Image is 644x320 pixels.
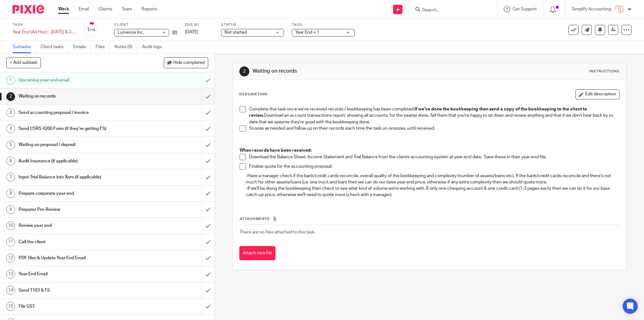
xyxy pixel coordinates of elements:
label: Tags [292,22,355,27]
a: Client tasks [41,41,69,53]
p: Complete this task once we've received records / bookkeeping has been completed. Download an acco... [249,106,619,125]
p: -Have a manager check if the bank/credit cards reconcile, overall quality of the bookkeeping and ... [246,173,619,198]
h1: Send accounting proposal / invoice [19,108,136,117]
a: Work [58,6,69,12]
strong: If we've done the bookkeeping then send a copy of the bookkeeping to the client to review. [249,107,588,118]
button: Attach new file [239,246,275,260]
div: 2 [6,92,15,101]
img: Screenshot%202023-11-29%20141159.png [614,4,625,14]
div: 11 [6,238,15,246]
span: Get Support [513,7,537,11]
span: Hide completed [173,60,205,65]
a: Team [122,6,132,12]
span: Attachments [240,217,270,221]
h1: Waiting on records [19,92,136,101]
a: Files [96,41,110,53]
span: [DATE] [185,30,198,34]
button: Edit description [575,89,619,99]
h1: File GST [19,302,136,311]
div: 1 [87,26,95,33]
h1: Input Trial Balance into Xero (if applicable) [19,172,136,182]
h1: Review year end [19,221,136,230]
label: Status [221,22,284,27]
img: Pixie [13,5,44,14]
div: 4 [6,124,15,133]
a: Clients [98,6,112,12]
p: Simplify Accounting [572,6,611,12]
div: 12 [6,254,15,262]
a: Reports [142,6,157,12]
h1: Waiting on records [253,68,443,75]
p: Download the Balance Sheet, Income Statement and Trial Balance from the clients accounting system... [249,154,619,160]
h1: Upcoming year end email [19,76,136,85]
h1: PDF files & Update Year End Email [19,253,136,263]
label: Due by [185,22,213,27]
p: Description [239,92,267,97]
input: Search [422,8,478,13]
button: + Add subtask [6,57,41,68]
div: 6 [6,157,15,166]
div: 5 [6,141,15,149]
span: Not started [225,30,247,35]
strong: When records have been received: [240,148,312,153]
p: Finalize quote for the accounting proposal: [249,163,619,170]
a: Audit logs [142,41,166,53]
h1: Preparer Pre-Review [19,205,136,214]
div: 1 [6,76,15,85]
div: 14 [6,286,15,295]
div: 9 [6,205,15,214]
a: Subtasks [13,41,36,53]
a: Email [79,6,89,12]
div: Year End (Ad Hoc) - [DATE] & 2024 [13,29,75,35]
span: There are no files attached to this task. [240,230,315,234]
a: Notes (0) [114,41,137,53]
h1: Waiting on proposal / deposit [19,140,136,149]
h1: Call the client [19,237,136,247]
div: 13 [6,270,15,278]
h1: Send CSRS 4200 Form (if they're getting FS) [19,124,136,133]
h1: Prepare corporate year end [19,189,136,198]
div: 2 [239,66,249,76]
div: 7 [6,173,15,182]
p: Snooze as needed and follow up on their records each time the task un-snoozes, until received. [249,125,619,132]
div: 3 [6,108,15,117]
button: Hide completed [164,57,208,68]
h1: Year End Email [19,269,136,279]
div: 10 [6,221,15,230]
label: Client [114,22,177,27]
h1: Send T183 & FS [19,286,136,295]
div: 8 [6,189,15,198]
small: /19 [90,28,95,32]
h1: Audit Insurance (if applicable) [19,156,136,166]
div: Instructions [589,69,619,74]
div: 15 [6,302,15,311]
span: Year End + 1 [295,30,319,35]
a: Emails [73,41,91,53]
div: Year End (Ad Hoc) - DECEMBER 2023 &amp; 2024 [13,29,75,35]
span: Lumenox Inc. [118,30,144,35]
label: Task [13,22,75,27]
